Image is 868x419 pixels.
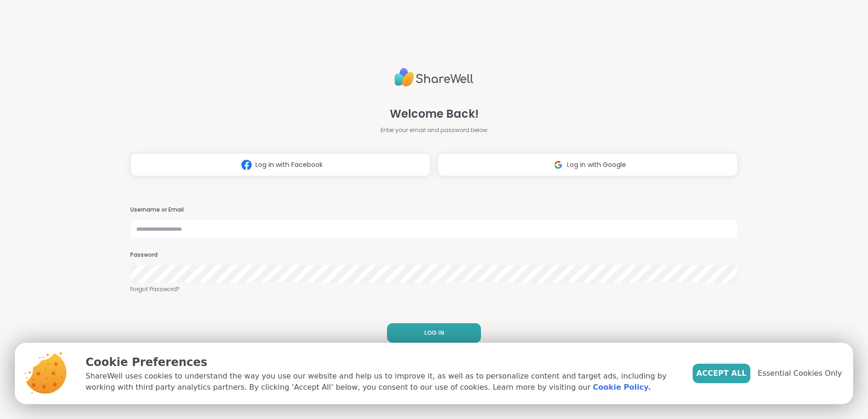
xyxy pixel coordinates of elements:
[86,354,678,371] p: Cookie Preferences
[693,364,750,383] button: Accept All
[696,368,747,379] span: Accept All
[758,368,842,379] span: Essential Cookies Only
[381,126,487,134] span: Enter your email and password below
[394,64,474,91] img: ShareWell Logo
[424,329,444,337] span: LOG IN
[238,156,255,173] img: ShareWell Logomark
[387,323,481,343] button: LOG IN
[130,251,738,259] h3: Password
[130,153,430,176] button: Log in with Facebook
[390,106,479,122] span: Welcome Back!
[130,206,738,214] h3: Username or Email
[86,371,678,393] p: ShareWell uses cookies to understand the way you use our website and help us to improve it, as we...
[549,156,567,173] img: ShareWell Logomark
[567,160,626,170] span: Log in with Google
[130,285,738,293] a: Forgot Password?
[255,160,323,170] span: Log in with Facebook
[438,153,738,176] button: Log in with Google
[593,382,651,393] a: Cookie Policy.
